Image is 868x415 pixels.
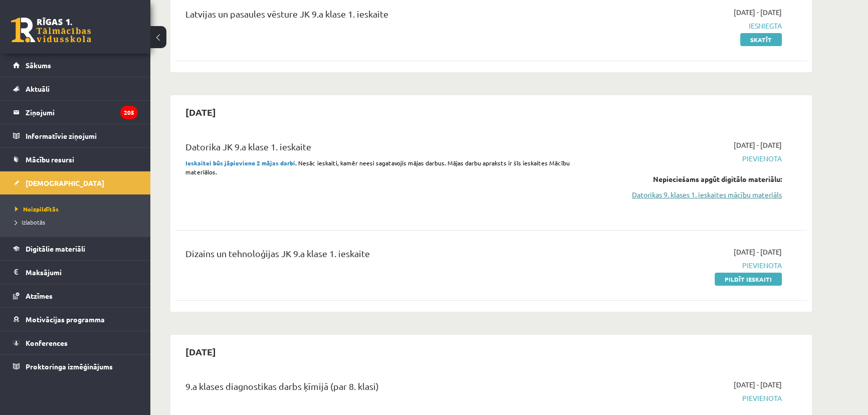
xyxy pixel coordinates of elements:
[26,244,85,253] span: Digitālie materiāli
[26,261,138,284] legend: Maksājumi
[13,148,138,171] a: Mācību resursi
[175,100,226,124] h2: [DATE]
[185,159,295,167] strong: Ieskaitei būs jāpievieno 2 mājas darbi
[13,331,138,354] a: Konferences
[26,101,138,124] legend: Ziņojumi
[734,7,782,18] span: [DATE] - [DATE]
[26,291,53,300] span: Atzīmes
[13,308,138,331] a: Motivācijas programma
[13,171,138,194] a: [DEMOGRAPHIC_DATA]
[15,218,140,227] a: Izlabotās
[15,218,45,226] span: Izlabotās
[13,237,138,260] a: Digitālie materiāli
[593,153,782,164] span: Pievienota
[13,101,138,124] a: Ziņojumi205
[740,33,782,46] a: Skatīt
[26,61,51,70] span: Sākums
[13,261,138,284] a: Maksājumi
[15,205,59,213] span: Neizpildītās
[175,340,226,363] h2: [DATE]
[593,393,782,403] span: Pievienota
[15,204,140,214] a: Neizpildītās
[185,159,570,176] span: . Nesāc ieskaiti, kamēr neesi sagatavojis mājas darbus. Mājas darbu apraksts ir šīs ieskaites Māc...
[185,7,578,26] div: Latvijas un pasaules vēsture JK 9.a klase 1. ieskaite
[26,155,74,164] span: Mācību resursi
[593,174,782,184] div: Nepieciešams apgūt digitālo materiālu:
[26,338,68,347] span: Konferences
[593,260,782,271] span: Pievienota
[185,140,578,158] div: Datorika JK 9.a klase 1. ieskaite
[593,189,782,200] a: Datorikas 9. klases 1. ieskaites mācību materiāls
[734,247,782,257] span: [DATE] - [DATE]
[13,284,138,307] a: Atzīmes
[26,124,138,147] legend: Informatīvie ziņojumi
[715,273,782,286] a: Pildīt ieskaiti
[26,84,50,93] span: Aktuāli
[26,362,113,371] span: Proktoringa izmēģinājums
[734,379,782,390] span: [DATE] - [DATE]
[26,178,104,187] span: [DEMOGRAPHIC_DATA]
[13,355,138,378] a: Proktoringa izmēģinājums
[13,124,138,147] a: Informatīvie ziņojumi
[13,77,138,100] a: Aktuāli
[26,315,105,324] span: Motivācijas programma
[185,379,578,398] div: 9.a klases diagnostikas darbs ķīmijā (par 8. klasi)
[185,247,578,265] div: Dizains un tehnoloģijas JK 9.a klase 1. ieskaite
[593,21,782,31] span: Iesniegta
[13,54,138,77] a: Sākums
[120,106,138,119] i: 205
[734,140,782,150] span: [DATE] - [DATE]
[11,18,91,43] a: Rīgas 1. Tālmācības vidusskola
